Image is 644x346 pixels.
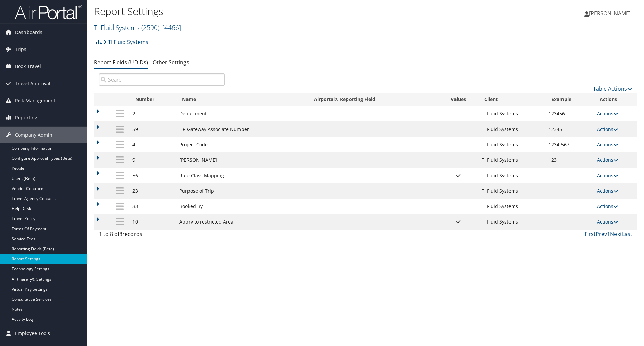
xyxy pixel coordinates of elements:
[176,199,308,214] td: Booked By
[103,35,148,49] a: TI Fluid Systems
[15,75,50,92] span: Travel Approval
[607,230,610,238] a: 1
[610,230,622,238] a: Next
[99,73,225,86] input: Search
[159,23,181,32] span: , [ 4466 ]
[141,23,159,32] span: ( 2590 )
[597,141,618,148] a: Actions
[438,93,478,106] th: Values
[545,152,594,168] td: 123
[478,214,545,230] td: TI Fluid Systems
[94,59,148,66] a: Report Fields (UDIDs)
[622,230,632,238] a: Last
[94,4,456,18] h1: Report Settings
[15,41,26,58] span: Trips
[545,93,594,106] th: Example
[597,126,618,132] a: Actions
[15,127,52,143] span: Company Admin
[308,93,438,106] th: Airportal&reg; Reporting Field
[478,93,545,106] th: Client
[597,218,618,225] a: Actions
[545,121,594,137] td: 12345
[176,183,308,199] td: Purpose of Trip
[176,137,308,152] td: Project Code
[15,24,42,41] span: Dashboards
[597,157,618,163] a: Actions
[589,10,631,17] span: [PERSON_NAME]
[176,106,308,121] td: Department
[111,93,129,106] th: : activate to sort column descending
[129,93,176,106] th: Number
[153,59,189,66] a: Other Settings
[478,152,545,168] td: TI Fluid Systems
[597,203,618,209] a: Actions
[593,85,632,92] a: Table Actions
[129,168,176,183] td: 56
[478,137,545,152] td: TI Fluid Systems
[15,58,41,75] span: Book Travel
[478,168,545,183] td: TI Fluid Systems
[129,137,176,152] td: 4
[478,183,545,199] td: TI Fluid Systems
[15,92,55,109] span: Risk Management
[129,199,176,214] td: 33
[478,106,545,121] td: TI Fluid Systems
[545,137,594,152] td: 1234-567
[129,214,176,230] td: 10
[597,110,618,117] a: Actions
[129,152,176,168] td: 9
[176,168,308,183] td: Rule Class Mapping
[585,230,596,238] a: First
[584,3,637,23] a: [PERSON_NAME]
[94,23,181,32] a: TI Fluid Systems
[99,230,225,241] div: 1 to 8 of records
[597,172,618,179] a: Actions
[129,183,176,199] td: 23
[119,230,122,238] span: 8
[129,106,176,121] td: 2
[176,152,308,168] td: [PERSON_NAME]
[15,4,82,20] img: airportal-logo.png
[594,93,637,106] th: Actions
[176,93,308,106] th: Name
[129,121,176,137] td: 59
[597,188,618,194] a: Actions
[596,230,607,238] a: Prev
[15,325,50,342] span: Employee Tools
[176,214,308,230] td: Apprv to restricted Area
[478,121,545,137] td: TI Fluid Systems
[478,199,545,214] td: TI Fluid Systems
[545,106,594,121] td: 123456
[176,121,308,137] td: HR Gateway Associate Number
[15,109,37,126] span: Reporting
